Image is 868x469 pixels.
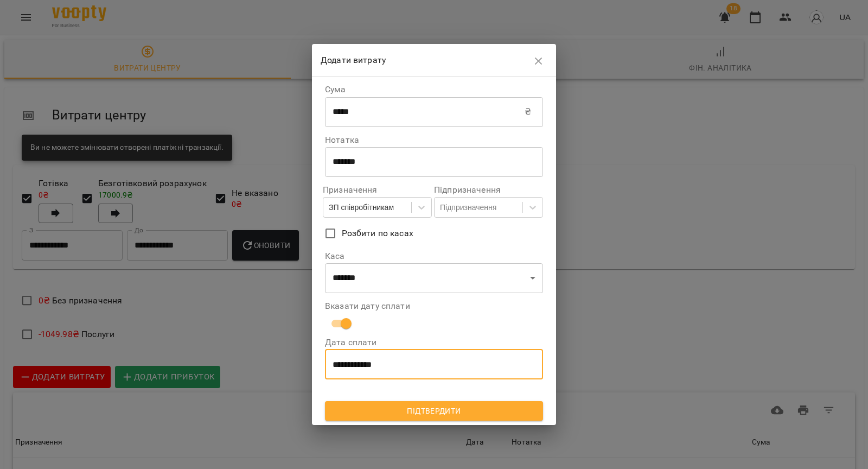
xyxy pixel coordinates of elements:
[325,302,543,310] label: Вказати дату сплати
[325,338,543,347] label: Дата сплати
[325,401,543,421] button: Підтвердити
[325,136,543,144] label: Нотатка
[325,85,543,94] label: Сума
[329,202,394,213] div: ЗП співробітникам
[434,186,543,194] label: Підпризначення
[440,202,496,213] div: Підпризначення
[342,227,413,240] span: Розбити по касах
[325,252,543,261] label: Каса
[525,105,531,118] p: ₴
[321,53,528,68] h6: Додати витрату
[323,186,432,194] label: Призначення
[334,404,534,417] span: Підтвердити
